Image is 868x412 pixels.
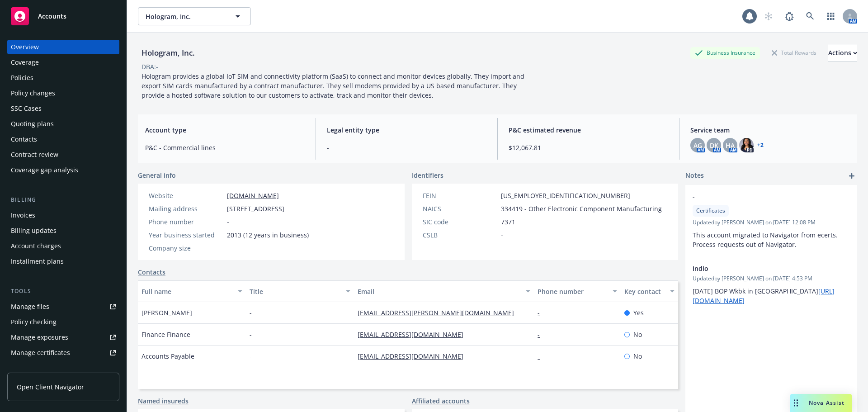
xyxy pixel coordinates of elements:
button: Phone number [534,280,620,302]
a: - [538,330,547,339]
a: Billing updates [7,223,119,238]
span: P&C estimated revenue [509,125,668,135]
a: [EMAIL_ADDRESS][DOMAIN_NAME] [358,330,471,339]
span: - [227,243,229,253]
a: Invoices [7,208,119,223]
div: Coverage [11,55,39,70]
a: Installment plans [7,254,119,269]
span: Accounts Payable [142,351,194,361]
span: 2013 (12 years in business) [227,230,309,240]
div: Tools [7,287,119,296]
div: Mailing address [149,204,223,213]
span: [US_EMPLOYER_IDENTIFICATION_NUMBER] [501,191,630,200]
a: Contacts [7,132,119,147]
a: +2 [757,142,764,148]
span: HA [726,141,735,150]
div: Title [250,287,340,296]
a: Policies [7,71,119,85]
div: Key contact [624,287,665,296]
div: Policies [11,71,33,85]
div: Year business started [149,230,223,240]
div: Drag to move [790,394,802,412]
span: Yes [633,308,644,317]
div: Manage files [11,299,49,314]
div: Billing updates [11,223,57,238]
div: DBA: - [142,62,158,71]
span: Open Client Navigator [17,382,84,392]
a: Overview [7,40,119,54]
a: Affiliated accounts [412,396,470,406]
div: Website [149,191,223,200]
span: Hologram provides a global IoT SIM and connectivity platform (SaaS) to connect and monitor device... [142,72,526,99]
a: Report a Bug [780,7,798,25]
span: - [327,143,486,152]
div: Account charges [11,239,61,253]
a: Policy changes [7,86,119,100]
div: Contacts [11,132,37,147]
div: Phone number [538,287,607,296]
a: Quoting plans [7,117,119,131]
a: [DOMAIN_NAME] [227,191,279,200]
div: Phone number [149,217,223,227]
span: - [693,192,826,202]
span: Legal entity type [327,125,486,135]
div: IndioUpdatedby [PERSON_NAME] on [DATE] 4:53 PM[DATE] BOP Wkbk in [GEOGRAPHIC_DATA][URL][DOMAIN_NAME] [685,256,857,313]
span: Account type [145,125,305,135]
button: Key contact [621,280,678,302]
div: Invoices [11,208,35,223]
span: Nova Assist [809,399,844,407]
button: Email [354,280,534,302]
span: - [250,308,252,317]
a: Policy checking [7,315,119,329]
span: Hologram, Inc. [146,12,224,21]
span: - [250,330,252,339]
div: Actions [828,44,857,62]
button: Hologram, Inc. [138,7,251,25]
a: Contract review [7,147,119,162]
span: Certificates [696,207,725,215]
div: Manage certificates [11,346,70,360]
a: Coverage gap analysis [7,163,119,177]
span: [PERSON_NAME] [142,308,192,317]
a: [EMAIL_ADDRESS][PERSON_NAME][DOMAIN_NAME] [358,308,521,317]
span: No [633,330,642,339]
span: - [501,230,503,240]
img: photo [739,138,754,152]
a: SSC Cases [7,101,119,116]
a: Coverage [7,55,119,70]
span: 7371 [501,217,515,227]
div: Installment plans [11,254,64,269]
div: SIC code [423,217,497,227]
span: This account migrated to Navigator from ecerts. Process requests out of Navigator. [693,231,840,249]
div: Manage claims [11,361,57,375]
div: Total Rewards [767,47,821,58]
span: 334419 - Other Electronic Component Manufacturing [501,204,662,213]
a: Contacts [138,267,165,277]
span: Updated by [PERSON_NAME] on [DATE] 12:08 PM [693,218,850,227]
a: Manage exposures [7,330,119,345]
span: - [250,351,252,361]
span: [DATE] BOP Wkbk in [GEOGRAPHIC_DATA] [693,287,835,305]
div: Coverage gap analysis [11,163,78,177]
span: DK [710,141,718,150]
a: Switch app [822,7,840,25]
div: SSC Cases [11,101,42,116]
button: Actions [828,44,857,62]
div: Billing [7,195,119,204]
a: Start snowing [759,7,778,25]
a: Manage files [7,299,119,314]
button: Title [246,280,354,302]
span: P&C - Commercial lines [145,143,305,152]
div: Policy changes [11,86,55,100]
button: Full name [138,280,246,302]
div: Policy checking [11,315,57,329]
a: Named insureds [138,396,189,406]
a: Accounts [7,4,119,29]
div: FEIN [423,191,497,200]
span: Updated by [PERSON_NAME] on [DATE] 4:53 PM [693,275,850,283]
button: Nova Assist [790,394,852,412]
div: Overview [11,40,39,54]
span: - [227,217,229,227]
span: Identifiers [412,170,443,180]
div: Contract review [11,147,58,162]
